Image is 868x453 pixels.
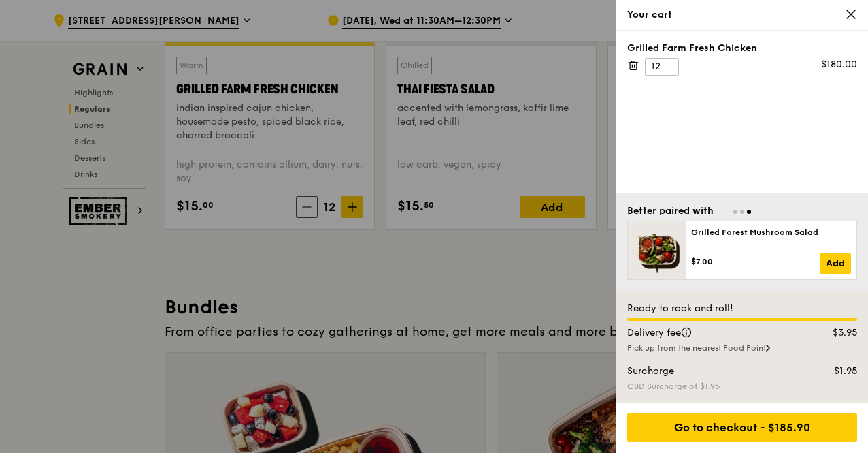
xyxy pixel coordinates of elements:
div: Grilled Farm Fresh Chicken [627,42,857,55]
div: CBD Surcharge of $1.95 [627,381,857,392]
div: Your cart [627,8,857,22]
div: Surcharge [619,364,804,378]
div: $7.00 [691,256,820,267]
div: Better paired with [627,204,714,218]
div: $3.95 [804,326,866,340]
span: Go to slide 3 [747,210,751,214]
span: Go to slide 1 [733,210,737,214]
div: Grilled Forest Mushroom Salad [691,227,851,238]
a: Add [820,253,851,274]
div: $180.00 [821,58,857,72]
div: Pick up from the nearest Food Point [627,343,857,354]
span: Go to slide 2 [740,210,744,214]
div: Go to checkout - $185.90 [627,413,857,442]
div: Delivery fee [619,326,804,340]
div: Ready to rock and roll! [627,302,857,315]
div: $1.95 [804,364,866,378]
